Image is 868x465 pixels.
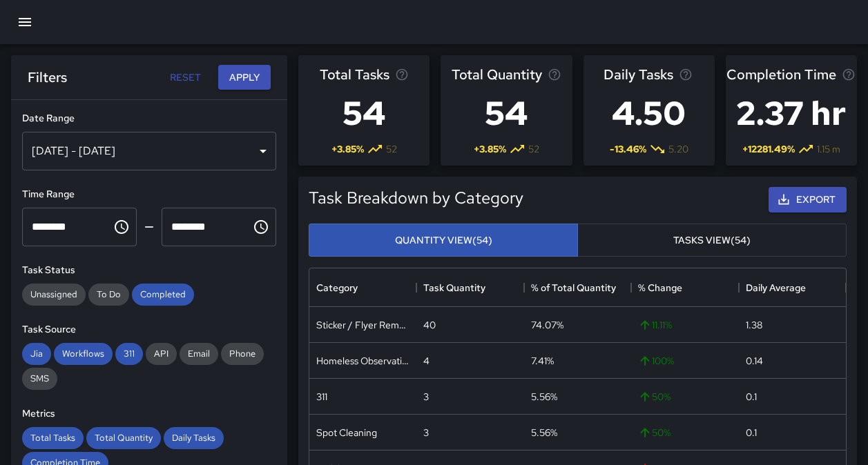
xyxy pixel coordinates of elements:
div: Total Quantity [86,427,161,449]
div: 5.56% [531,390,557,404]
svg: Total number of tasks in the selected period, compared to the previous period. [395,68,409,81]
button: Choose time, selected time is 12:00 AM [108,213,135,241]
div: Completed [132,284,194,306]
div: 311 [316,390,327,404]
span: SMS [22,373,57,384]
div: SMS [22,368,57,390]
span: 50 % [638,426,671,439]
span: Daily Tasks [604,63,673,86]
button: Tasks View(54) [577,224,847,257]
span: -13.46 % [610,142,646,156]
span: + 3.85 % [474,142,506,156]
span: Phone [221,348,264,359]
div: 1.38 [746,318,762,332]
h6: Date Range [22,111,276,126]
div: Task Quantity [423,268,485,307]
span: 311 [115,348,143,359]
span: Total Tasks [22,432,84,444]
svg: Average number of tasks per day in the selected period, compared to the previous period. [679,68,693,81]
svg: Average time taken to complete tasks in the selected period, compared to the previous period. [842,68,856,81]
h3: 54 [452,86,561,141]
div: 4 [423,354,430,368]
h3: 4.50 [604,86,694,141]
div: Task Quantity [416,268,523,307]
span: Completed [132,288,194,300]
span: Total Quantity [452,63,542,86]
span: + 3.85 % [331,142,364,156]
div: Category [316,268,358,307]
div: 0.1 [746,390,757,404]
div: % of Total Quantity [524,268,631,307]
div: % Change [638,268,682,307]
h6: Filters [28,66,67,88]
span: 100 % [638,354,674,368]
button: Apply [218,65,271,90]
h6: Time Range [22,187,276,202]
div: Homeless Observations [316,354,409,368]
span: Total Tasks [320,63,389,86]
span: 5.20 [668,142,688,156]
div: % Change [631,268,738,307]
div: 7.41% [531,354,554,368]
div: 3 [423,426,429,439]
span: Jia [22,348,51,359]
h6: Task Source [22,322,276,337]
div: 0.14 [746,354,763,368]
span: 1.15 m [817,142,840,156]
div: Spot Cleaning [316,426,377,439]
div: Email [180,343,218,365]
div: Total Tasks [22,427,84,449]
button: Quantity View(54) [309,224,578,257]
div: % of Total Quantity [531,268,616,307]
button: Choose time, selected time is 11:59 PM [247,213,275,241]
div: Daily Tasks [164,427,224,449]
span: Email [180,348,218,359]
div: Daily Average [739,268,846,307]
div: [DATE] - [DATE] [22,132,276,170]
div: Jia [22,343,51,365]
div: Daily Average [746,268,806,307]
h6: Metrics [22,406,276,422]
div: 40 [423,318,436,332]
span: Total Quantity [86,432,161,444]
span: To Do [88,288,129,300]
span: Unassigned [22,288,86,300]
div: 0.1 [746,426,757,439]
div: Sticker / Flyer Removal [316,318,409,332]
span: API [146,348,177,359]
div: 74.07% [531,318,563,332]
h3: 2.37 hr [726,86,856,141]
span: Workflows [54,348,113,359]
div: 5.56% [531,426,557,439]
div: Phone [221,343,264,365]
div: Category [309,268,416,307]
div: API [146,343,177,365]
span: + 12281.49 % [742,142,795,156]
span: 52 [386,142,397,156]
div: 311 [115,343,143,365]
div: Unassigned [22,284,86,306]
div: 3 [423,390,429,404]
div: Workflows [54,343,113,365]
span: Completion Time [726,63,836,86]
button: Export [769,187,847,212]
h3: 54 [320,86,409,141]
span: 50 % [638,390,671,404]
h6: Task Status [22,263,276,278]
h5: Task Breakdown by Category [309,187,523,209]
span: 52 [528,142,539,156]
button: Reset [163,65,207,90]
svg: Total task quantity in the selected period, compared to the previous period. [548,68,561,81]
div: To Do [88,284,129,306]
span: 11.11 % [638,318,672,332]
span: Daily Tasks [164,432,224,444]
